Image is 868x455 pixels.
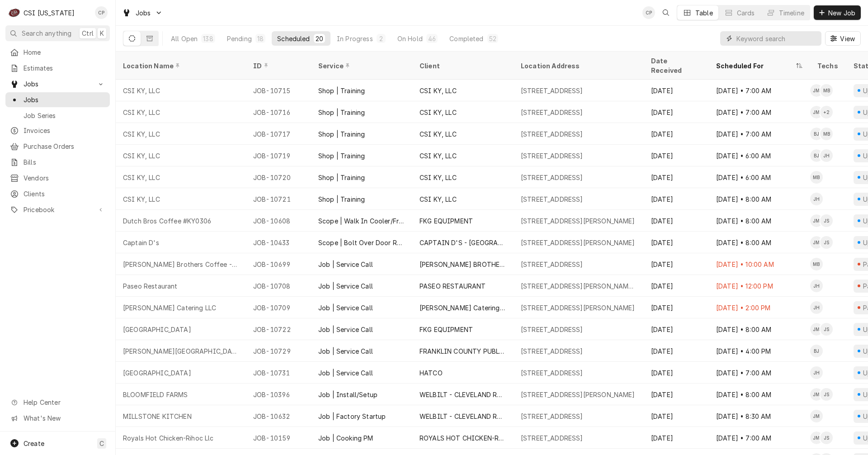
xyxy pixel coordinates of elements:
a: Purchase Orders [5,139,110,154]
div: Jay Maiden's Avatar [810,323,823,336]
div: [DATE] [644,427,709,449]
div: Jeff Hartley's Avatar [810,301,823,314]
div: [STREET_ADDRESS] [521,346,583,356]
div: JOB-10715 [246,80,311,101]
div: [DATE] [644,80,709,101]
div: Jesus Salas's Avatar [820,431,833,444]
div: [PERSON_NAME][GEOGRAPHIC_DATA] [123,346,239,356]
div: [DATE] [644,384,709,405]
span: Search anything [22,28,71,38]
div: Shop | Training [318,86,365,95]
div: [DATE] • 6:00 AM [709,166,810,188]
div: [PERSON_NAME] Catering LLC [123,303,216,313]
span: Invoices [24,126,105,135]
div: JS [820,431,833,444]
div: In Progress [337,34,373,43]
div: CSI KY, LLC [123,173,160,182]
div: [DATE] [644,340,709,362]
div: JH [810,301,823,314]
div: [DATE] • 8:00 AM [709,384,810,405]
div: C [8,6,21,19]
div: BJ [810,345,823,357]
div: Job | Factory Startup [318,412,386,421]
div: [STREET_ADDRESS][PERSON_NAME] [521,238,635,247]
div: JM [810,214,823,227]
span: Ctrl [82,28,94,38]
div: JS [820,388,833,401]
div: BJ [810,149,823,162]
div: JH [810,280,823,292]
div: JH [810,366,823,379]
span: Create [24,440,44,447]
div: CSI KY, LLC [420,173,457,182]
div: MB [810,171,823,184]
div: CSI KY, LLC [123,108,160,117]
div: [DATE] • 8:30 AM [709,405,810,427]
div: [STREET_ADDRESS][PERSON_NAME][PERSON_NAME][EMAIL_ADDRESS][DOMAIN_NAME] [521,281,637,291]
div: JH [810,193,823,205]
div: PASEO RESTAURANT [420,281,486,291]
button: New Job [814,5,861,20]
span: New Job [826,8,857,18]
div: JOB-10632 [246,405,311,427]
div: Jay Maiden's Avatar [810,84,823,97]
div: [DATE] [644,210,709,232]
div: [DATE] • 10:00 AM [709,253,810,275]
div: Table [695,8,713,18]
span: Jobs [24,79,92,89]
div: Jesus Salas's Avatar [820,214,833,227]
div: Techs [817,61,839,71]
div: [DATE] [644,405,709,427]
div: On Hold [397,34,423,43]
div: Jesus Salas's Avatar [820,323,833,336]
div: CSI KY, LLC [420,86,457,95]
div: JM [810,431,823,444]
div: JM [810,323,823,336]
div: [DATE] • 6:00 AM [709,145,810,166]
div: Shop | Training [318,173,365,182]
span: Estimates [24,63,105,73]
div: 2 [378,34,384,43]
div: Matt Brewington's Avatar [820,84,833,97]
div: [DATE] [644,318,709,340]
div: [DATE] • 8:00 AM [709,232,810,253]
div: [DATE] [644,275,709,297]
div: FKG EQUIPMENT [420,325,473,334]
div: Cards [737,8,755,18]
div: [DATE] • 8:00 AM [709,188,810,210]
div: [DATE] • 8:00 AM [709,318,810,340]
div: JOB-10716 [246,101,311,123]
div: [STREET_ADDRESS] [521,368,583,378]
div: [GEOGRAPHIC_DATA] [123,325,191,334]
div: Completed [449,34,483,43]
div: Job | Service Call [318,368,373,378]
div: [STREET_ADDRESS] [521,86,583,95]
button: View [825,31,861,46]
div: Job | Service Call [318,260,373,269]
div: CSI KY, LLC [123,86,160,95]
div: [STREET_ADDRESS][PERSON_NAME] [521,303,635,313]
div: [DATE] [644,101,709,123]
div: [STREET_ADDRESS] [521,325,583,334]
div: Location Address [521,61,635,71]
div: JOB-10731 [246,362,311,384]
div: Job | Cooking PM [318,433,373,443]
div: Location Name [123,61,237,71]
div: [DATE] [644,166,709,188]
div: WELBILT - CLEVELAND RANGE [420,390,506,399]
div: Service [318,61,403,71]
div: [PERSON_NAME] BROTHERS COFFEE [420,260,506,269]
div: CAPTAIN D'S - [GEOGRAPHIC_DATA] [420,238,506,247]
div: JOB-10709 [246,297,311,318]
div: Pending [227,34,252,43]
div: JS [820,323,833,336]
div: [STREET_ADDRESS][PERSON_NAME] [521,390,635,399]
a: Go to What's New [5,411,110,426]
div: JOB-10719 [246,145,311,166]
div: JOB-10722 [246,318,311,340]
span: Bills [24,157,105,167]
div: All Open [171,34,198,43]
span: Vendors [24,173,105,183]
button: Open search [659,5,673,20]
div: Jay Maiden's Avatar [810,431,823,444]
